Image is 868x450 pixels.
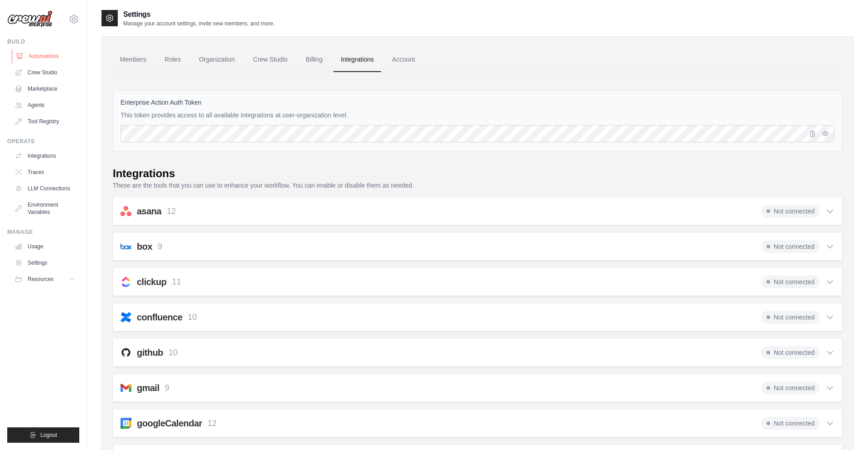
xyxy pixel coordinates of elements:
[113,181,842,190] p: These are the tools that you can use to enhance your workflow. You can enable or disable them as ...
[761,346,820,359] span: Not connected
[7,138,79,145] div: Operate
[11,239,79,254] a: Usage
[28,276,53,283] span: Resources
[172,276,181,288] p: 11
[121,98,834,107] label: Enterprise Action Auth Token
[121,382,131,393] img: gmail.svg
[11,272,79,286] button: Resources
[333,48,381,72] a: Integrations
[137,205,161,218] h2: asana
[157,48,188,72] a: Roles
[7,228,79,236] div: Manage
[11,114,79,129] a: Tool Registry
[7,38,79,45] div: Build
[761,205,820,218] span: Not connected
[121,111,834,120] p: This token provides access to all available integrations at user-organization level.
[761,311,820,324] span: Not connected
[7,10,53,28] img: Logo
[188,311,197,324] p: 10
[137,311,183,324] h2: confluence
[192,48,242,72] a: Organization
[761,240,820,253] span: Not connected
[7,427,79,443] button: Logout
[123,9,275,20] h2: Settings
[137,276,166,288] h2: clickup
[385,48,422,72] a: Account
[11,256,79,270] a: Settings
[11,98,79,112] a: Agents
[121,418,131,429] img: googleCalendar.svg
[11,181,79,196] a: LLM Connections
[169,347,178,359] p: 10
[11,165,79,179] a: Traces
[158,241,162,253] p: 9
[137,240,152,253] h2: box
[246,48,295,72] a: Crew Studio
[761,382,820,394] span: Not connected
[121,206,131,217] img: asana.svg
[113,48,154,72] a: Members
[137,417,202,430] h2: googleCalendar
[207,417,217,430] p: 12
[123,20,275,27] p: Manage your account settings, invite new members, and more.
[11,149,79,163] a: Integrations
[137,382,159,394] h2: gmail
[121,347,131,358] img: github.svg
[761,417,820,430] span: Not connected
[11,198,79,219] a: Environment Variables
[121,312,131,323] img: confluence.svg
[113,166,175,181] div: Integrations
[137,346,163,359] h2: github
[167,205,176,218] p: 12
[299,48,330,72] a: Billing
[40,431,57,439] span: Logout
[11,65,79,80] a: Crew Studio
[121,241,131,252] img: box.svg
[11,82,79,96] a: Marketplace
[12,49,80,63] a: Automations
[761,276,820,288] span: Not connected
[165,382,169,394] p: 9
[121,276,131,287] img: clickup.svg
